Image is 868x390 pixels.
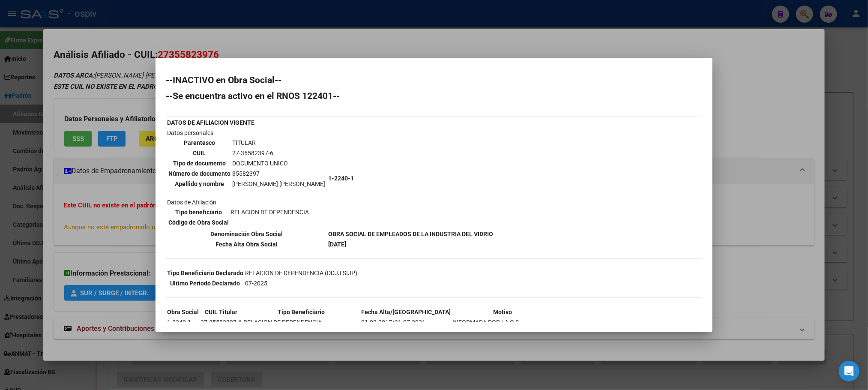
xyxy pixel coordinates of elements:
[452,318,553,327] td: INFORMADA POR LA O.S.
[168,207,229,217] th: Tipo beneficiario
[232,169,326,178] td: 35582397
[245,279,358,288] td: 07-2025
[245,268,358,278] td: RELACION DE DEPENDENCIA (DDJJ SIJP)
[230,207,309,217] td: RELACION DE DEPENDENCIA
[232,179,326,189] td: [PERSON_NAME] [PERSON_NAME]
[232,159,326,168] td: DOCUMENTO UNICO
[328,231,493,237] b: OBRA SOCIAL DE EMPLEADOS DE LA INDUSTRIA DEL VIDRIO
[168,179,231,189] th: Apellido y nombre
[167,119,254,126] b: DATOS DE AFILIACION VIGENTE
[168,218,229,227] th: Código de Obra Social
[167,279,244,288] th: Ultimo Período Declarado
[243,318,360,327] td: RELACION DE DEPENDENCIA
[167,307,199,317] th: Obra Social
[232,148,326,158] td: 27-35582397-6
[167,268,244,278] th: Tipo Beneficiario Declarado
[361,318,451,327] td: 01-02-2017/31-07-2021
[167,318,199,327] td: 1-2240-1
[166,76,702,84] h2: --INACTIVO en Obra Social--
[167,128,327,228] td: Datos personales Datos de Afiliación
[328,175,354,182] b: 1-2240-1
[167,229,327,239] th: Denominación Obra Social
[166,92,702,100] h2: --Se encuentra activo en el RNOS 122401--
[200,307,242,317] th: CUIL Titular
[168,159,231,168] th: Tipo de documento
[452,307,553,317] th: Motivo
[243,307,360,317] th: Tipo Beneficiario
[361,307,451,317] th: Fecha Alta/[GEOGRAPHIC_DATA]
[167,240,327,249] th: Fecha Alta Obra Social
[328,241,346,248] b: [DATE]
[839,361,859,381] div: Open Intercom Messenger
[232,138,326,147] td: TITULAR
[200,318,242,327] td: 27-35582397-6
[168,148,231,158] th: CUIL
[168,169,231,178] th: Número de documento
[168,138,231,147] th: Parentesco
